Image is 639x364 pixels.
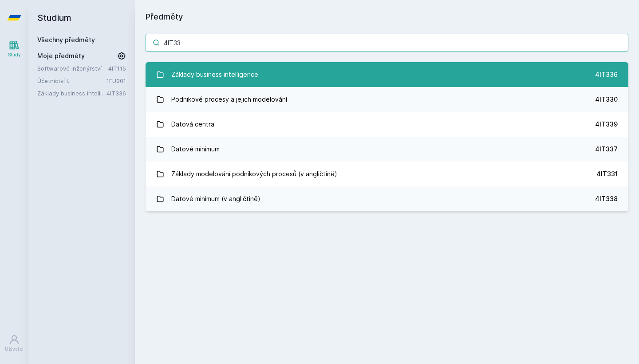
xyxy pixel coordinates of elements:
a: Uživatel [2,330,27,357]
div: Základy modelování podnikových procesů (v angličtině) [171,165,337,183]
div: Datové minimum [171,140,220,158]
a: Datová centra 4IT339 [146,112,628,137]
a: Základy business intelligence 4IT336 [146,62,628,87]
a: Datové minimum 4IT337 [146,137,628,162]
a: 4IT336 [106,90,126,97]
h1: Předměty [146,11,628,23]
input: Název nebo ident předmětu… [146,34,628,51]
div: 4IT338 [595,194,618,203]
a: Datové minimum (v angličtině) 4IT338 [146,186,628,211]
div: Study [8,51,21,58]
a: Základy modelování podnikových procesů (v angličtině) 4IT331 [146,162,628,186]
div: Uživatel [5,346,24,352]
a: Study [2,36,27,63]
div: Základy business intelligence [171,66,258,83]
a: Podnikové procesy a jejich modelování 4IT330 [146,87,628,112]
a: Všechny předměty [37,36,95,44]
div: Datová centra [171,115,214,133]
div: 4IT330 [595,95,618,104]
a: 4IT115 [108,65,126,72]
div: 4IT337 [595,145,618,154]
div: 4IT336 [595,70,618,79]
a: Účetnictví I. [37,76,106,85]
div: Podnikové procesy a jejich modelování [171,91,287,108]
a: Základy business intelligence [37,89,106,98]
a: 1FU201 [106,77,126,84]
div: 4IT339 [595,120,618,129]
span: Moje předměty [37,51,85,60]
a: Softwarové inženýrství [37,64,108,73]
div: 4IT331 [596,170,618,178]
div: Datové minimum (v angličtině) [171,190,260,208]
